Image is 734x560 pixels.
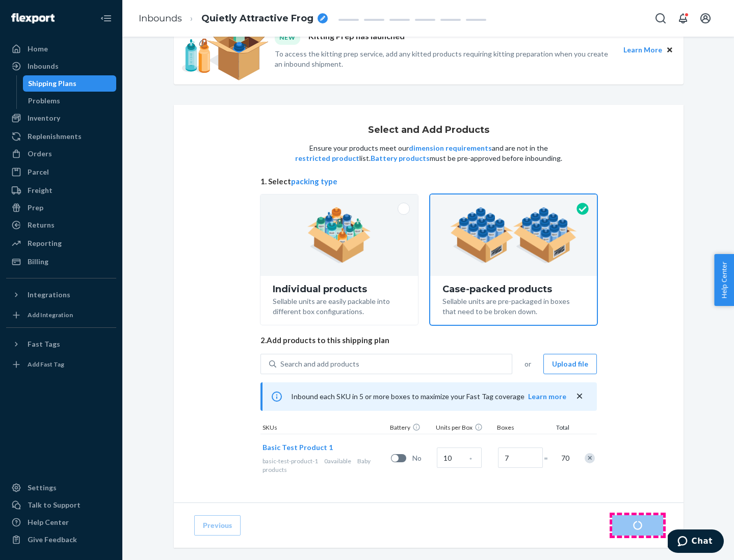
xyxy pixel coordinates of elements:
button: Talk to Support [6,497,116,513]
button: Close [664,44,675,55]
iframe: Opens a widget where you can chat to one of our agents [668,529,724,555]
div: Help Center [28,517,69,527]
div: Talk to Support [28,500,81,510]
div: Remove Item [585,453,595,463]
a: Parcel [6,164,116,180]
div: Settings [28,483,57,493]
button: Learn More [623,44,662,55]
a: Add Fast Tag [6,356,116,373]
a: Billing [6,254,116,270]
button: Open account menu [695,8,716,29]
a: Shipping Plans [23,75,117,92]
a: Settings [6,480,116,496]
img: Flexport logo [11,13,55,23]
div: Shipping Plans [28,78,76,89]
div: Home [28,44,48,54]
span: basic-test-product-1 [263,457,318,465]
input: Number of boxes [498,447,543,468]
div: Replenishments [28,131,82,142]
button: Close Navigation [96,8,116,29]
div: Prep [28,203,43,213]
a: Inventory [6,110,116,126]
div: Problems [28,96,60,106]
button: Upload file [543,354,597,374]
button: Integrations [6,287,116,303]
a: Home [6,41,116,57]
span: Quietly Attractive Frog [201,12,313,25]
span: No [412,453,433,463]
span: = [544,453,554,463]
button: packing type [291,176,337,187]
a: Freight [6,182,116,199]
button: Fast Tags [6,336,116,352]
div: Parcel [28,167,49,177]
div: Units per Box [434,423,495,434]
div: Total [546,423,571,434]
a: Returns [6,217,116,233]
div: Inbounds [28,61,59,71]
button: Basic Test Product 1 [263,442,333,453]
a: Replenishments [6,128,116,145]
div: Give Feedback [28,535,77,545]
div: Case-packed products [442,284,585,294]
span: or [525,359,531,369]
a: Problems [23,93,117,109]
div: Boxes [495,423,546,434]
a: Add Integration [6,307,116,323]
span: 2. Add products to this shipping plan [260,335,597,346]
a: Prep [6,200,116,216]
img: individual-pack.facf35554cb0f1810c75b2bd6df2d64e.png [307,207,371,263]
span: 1. Select [260,176,597,187]
h1: Select and Add Products [368,125,489,135]
div: Inventory [28,113,60,123]
div: Orders [28,149,52,159]
div: Add Integration [28,311,73,319]
button: close [574,391,585,402]
p: Ensure your products meet our and are not in the list. must be pre-approved before inbounding. [294,143,563,163]
div: Battery [388,423,434,434]
a: Inbounds [139,13,182,24]
p: Kitting Prep has launched [308,31,405,44]
div: SKUs [260,423,388,434]
span: Basic Test Product 1 [263,443,333,452]
button: restricted product [295,153,359,163]
div: NEW [275,31,300,44]
div: Fast Tags [28,339,60,349]
a: Help Center [6,514,116,530]
button: Previous [194,515,241,536]
span: 70 [559,453,569,463]
div: Integrations [28,290,70,300]
button: Open Search Box [650,8,671,29]
button: Learn more [528,391,566,402]
button: Battery products [371,153,430,163]
div: Individual products [273,284,406,294]
div: Returns [28,220,55,230]
div: Reporting [28,238,62,248]
div: Sellable units are pre-packaged in boxes that need to be broken down. [442,294,585,317]
a: Inbounds [6,58,116,74]
div: Sellable units are easily packable into different box configurations. [273,294,406,317]
button: Open notifications [673,8,693,29]
div: Inbound each SKU in 5 or more boxes to maximize your Fast Tag coverage [260,382,597,411]
button: Help Center [714,254,734,306]
div: Search and add products [280,359,359,369]
div: Add Fast Tag [28,360,64,369]
button: Give Feedback [6,531,116,548]
div: Freight [28,185,53,195]
a: Reporting [6,235,116,251]
div: Billing [28,257,48,267]
div: Baby products [263,457,387,474]
span: 0 available [324,457,351,465]
img: case-pack.59cecea509d18c883b923b81aeac6d0b.png [450,207,577,263]
ol: breadcrumbs [130,4,336,34]
button: dimension requirements [409,143,492,153]
p: To access the kitting prep service, add any kitted products requiring kitting preparation when yo... [275,49,614,69]
a: Orders [6,146,116,162]
input: Case Quantity [437,447,482,468]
